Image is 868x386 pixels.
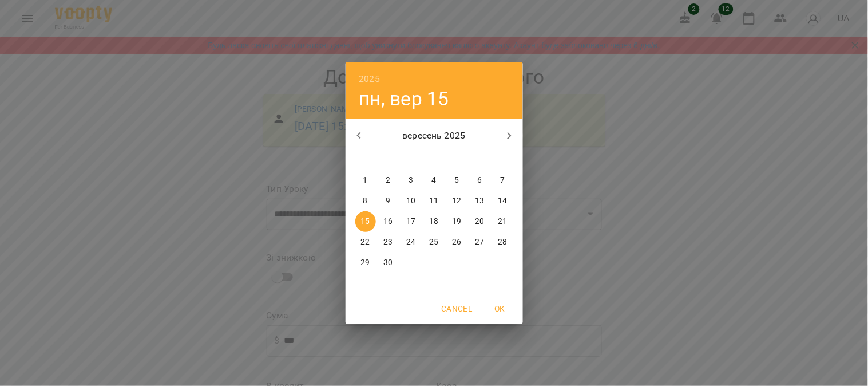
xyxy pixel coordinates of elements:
[493,211,513,232] button: 21
[409,175,413,186] p: 3
[447,191,467,211] button: 12
[452,195,461,207] p: 12
[360,237,370,248] p: 22
[452,216,461,227] p: 19
[355,191,376,211] button: 8
[470,191,490,211] button: 13
[378,253,399,273] button: 30
[493,191,513,211] button: 14
[363,195,367,207] p: 8
[454,175,459,186] p: 5
[355,153,376,164] span: пн
[378,232,399,253] button: 23
[383,237,393,248] p: 23
[401,232,422,253] button: 24
[482,298,518,319] button: OK
[424,170,445,191] button: 4
[437,298,477,319] button: Cancel
[447,211,467,232] button: 19
[486,302,514,316] span: OK
[355,211,376,232] button: 15
[406,216,415,227] p: 17
[493,232,513,253] button: 28
[447,232,467,253] button: 26
[429,195,438,207] p: 11
[475,216,484,227] p: 20
[447,170,467,191] button: 5
[406,237,415,248] p: 24
[447,153,467,164] span: пт
[441,302,472,316] span: Cancel
[359,71,381,87] button: 2025
[360,257,370,269] p: 29
[498,237,507,248] p: 28
[470,211,490,232] button: 20
[378,191,399,211] button: 9
[383,257,393,269] p: 30
[475,195,484,207] p: 13
[401,153,422,164] span: ср
[493,153,513,164] span: нд
[477,175,482,186] p: 6
[386,175,390,186] p: 2
[355,253,376,273] button: 29
[429,237,438,248] p: 25
[386,195,390,207] p: 9
[401,211,422,232] button: 17
[360,216,370,227] p: 15
[452,237,461,248] p: 26
[355,232,376,253] button: 22
[355,170,376,191] button: 1
[424,153,445,164] span: чт
[498,195,507,207] p: 14
[383,216,393,227] p: 16
[470,232,490,253] button: 27
[431,175,436,186] p: 4
[378,170,399,191] button: 2
[475,237,484,248] p: 27
[493,170,513,191] button: 7
[470,153,490,164] span: сб
[424,191,445,211] button: 11
[424,232,445,253] button: 25
[406,195,415,207] p: 10
[359,87,449,111] button: пн, вер 15
[378,211,399,232] button: 16
[498,216,507,227] p: 21
[372,129,496,143] p: вересень 2025
[363,175,367,186] p: 1
[401,170,422,191] button: 3
[378,153,399,164] span: вт
[424,211,445,232] button: 18
[470,170,490,191] button: 6
[500,175,505,186] p: 7
[429,216,438,227] p: 18
[401,191,422,211] button: 10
